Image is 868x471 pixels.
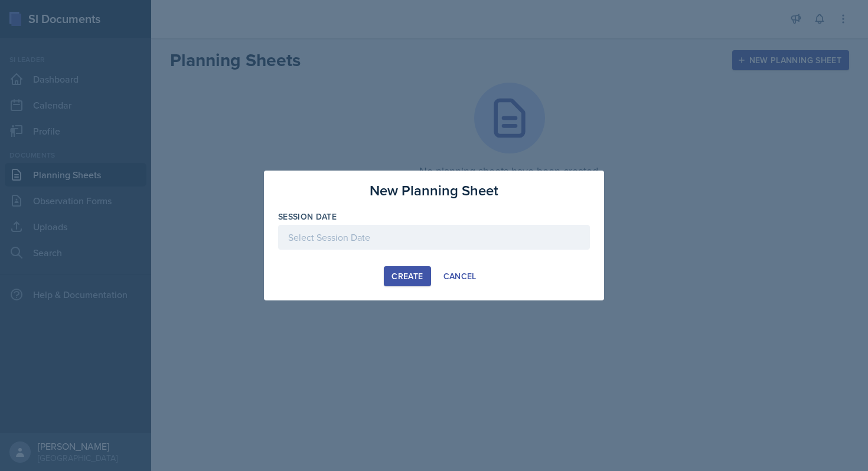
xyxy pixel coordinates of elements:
[436,266,484,286] button: Cancel
[370,180,498,201] h3: New Planning Sheet
[384,266,430,286] button: Create
[278,211,337,223] label: Session Date
[443,272,477,281] div: Cancel
[391,272,423,281] div: Create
